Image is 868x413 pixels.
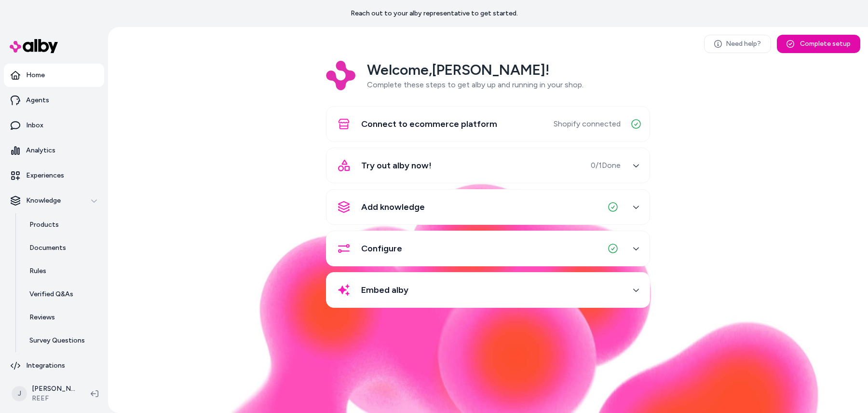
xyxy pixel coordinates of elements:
a: Home [4,64,104,87]
span: Embed alby [361,283,408,297]
p: Survey Questions [29,336,85,345]
p: Documents [29,243,66,253]
p: Inbox [26,121,43,130]
p: Knowledge [26,196,61,206]
p: [PERSON_NAME] [32,384,75,394]
img: Logo [326,61,355,90]
span: Configure [361,242,402,255]
p: Rules [29,266,46,276]
a: Rules [20,260,104,283]
span: Complete these steps to get alby up and running in your shop. [367,80,583,89]
button: Embed alby [332,278,644,302]
button: Configure [332,237,644,260]
a: Reviews [20,306,104,329]
a: Verified Q&As [20,283,104,306]
p: Verified Q&As [29,289,73,299]
p: Experiences [26,171,64,180]
span: Connect to ecommerce platform [361,117,497,131]
img: alby Logo [10,39,58,53]
p: Agents [26,96,49,105]
a: Survey Questions [20,329,104,352]
a: Products [20,213,104,236]
button: Try out alby now!0/1Done [332,154,644,177]
a: Analytics [4,139,104,162]
a: Experiences [4,164,104,187]
button: Add knowledge [332,195,644,219]
button: Connect to ecommerce platformShopify connected [332,112,644,136]
a: Inbox [4,114,104,137]
p: Home [26,70,45,80]
p: Reach out to your alby representative to get started. [351,9,518,18]
h2: Welcome, [PERSON_NAME] ! [367,61,583,79]
p: Analytics [26,146,55,155]
span: Shopify connected [554,118,621,130]
span: Try out alby now! [361,159,432,172]
span: 0 / 1 Done [591,160,621,171]
p: Integrations [26,361,65,371]
button: Complete setup [777,35,860,53]
button: Knowledge [4,189,104,212]
button: J[PERSON_NAME]REEF [6,378,83,409]
span: Add knowledge [361,200,425,214]
p: Products [29,220,59,230]
a: Documents [20,236,104,260]
p: Reviews [29,313,55,322]
a: Integrations [4,354,104,377]
a: Agents [4,89,104,112]
span: REEF [32,394,75,403]
span: J [12,386,27,401]
a: Need help? [704,35,771,53]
